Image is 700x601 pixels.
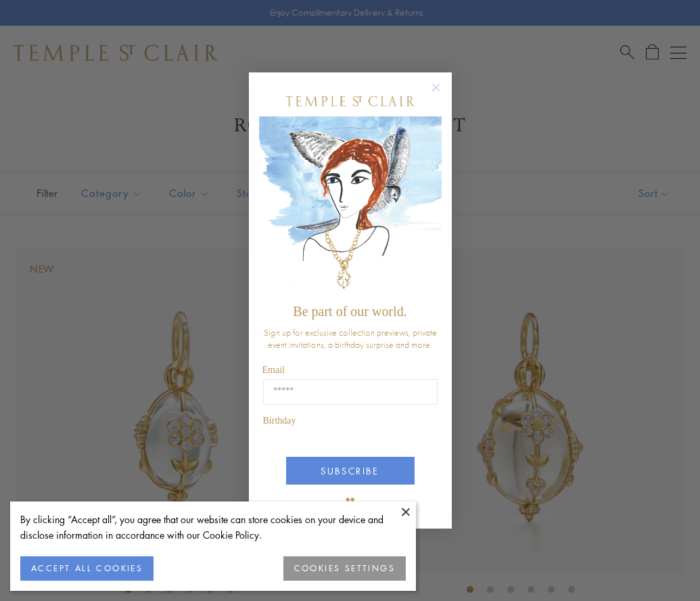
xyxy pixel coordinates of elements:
span: Birthday [263,416,296,426]
input: Email [263,379,438,405]
img: Temple St. Clair [286,96,415,106]
span: Email [262,365,285,375]
img: c4a9eb12-d91a-4d4a-8ee0-386386f4f338.jpeg [259,116,442,297]
img: TSC [337,488,364,515]
div: By clicking “Accept all”, you agree that our website can store cookies on your device and disclos... [20,512,406,543]
span: Be part of our world. [293,304,406,319]
button: COOKIES SETTINGS [283,556,406,581]
button: ACCEPT ALL COOKIES [20,556,154,581]
span: Sign up for exclusive collection previews, private event invitations, a birthday surprise and more. [264,326,437,351]
button: SUBSCRIBE [286,457,415,485]
button: Close dialog [434,86,451,103]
